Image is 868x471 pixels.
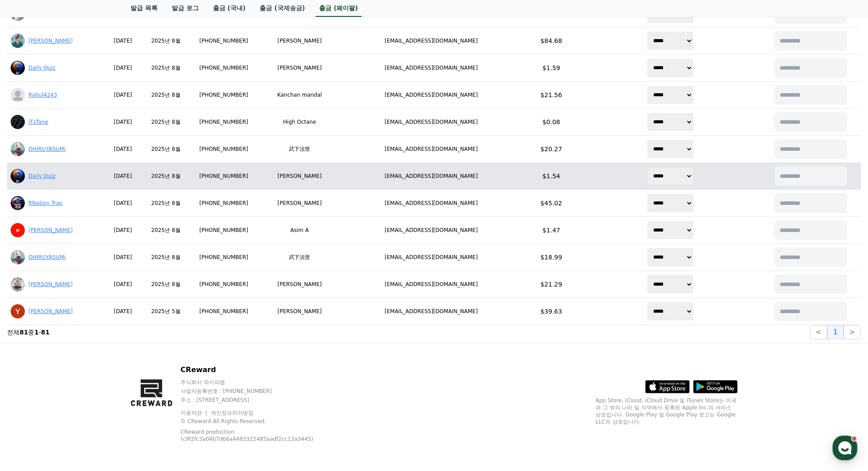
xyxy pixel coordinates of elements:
td: [EMAIL_ADDRESS][DOMAIN_NAME] [340,136,522,163]
p: 전체 중 - [7,328,50,337]
td: [PHONE_NUMBER] [189,163,259,190]
td: [EMAIL_ADDRESS][DOMAIN_NAME] [340,163,522,190]
td: [EMAIL_ADDRESS][DOMAIN_NAME] [340,190,522,217]
td: 2025년 8월 [143,190,189,217]
td: [DATE] [103,271,143,298]
td: 2025년 8월 [143,82,189,109]
td: [PERSON_NAME] [259,298,340,325]
button: 1 [827,325,843,339]
td: [PERSON_NAME] [259,271,340,298]
p: $0.08 [526,118,577,126]
a: 이용약관 [181,410,209,416]
strong: 81 [20,329,28,336]
a: iTzTane [28,119,48,125]
td: 2025년 5월 [143,298,189,325]
span: 설정 [137,294,148,302]
button: < [810,325,827,339]
p: $84.68 [526,36,577,45]
p: $21.56 [526,90,577,99]
p: CReward production (c9f2fc3a04b7d66a4483322485aadf2cc13a3445) [181,428,323,443]
p: 주식회사 와이피랩 [181,379,336,386]
td: [EMAIL_ADDRESS][DOMAIN_NAME] [340,271,522,298]
td: [EMAIL_ADDRESS][DOMAIN_NAME] [340,217,522,244]
td: 武下法世 [259,136,340,163]
td: [EMAIL_ADDRESS][DOMAIN_NAME] [340,109,522,136]
strong: 1 [34,329,39,336]
td: [DATE] [103,298,143,325]
img: ACg8ocJbMer3wrjJxYUhxGQFsXBeVzqlVqGAjp4wrng9Ifo62rahMvQ3=s96-c [11,115,25,129]
img: YY02Feb%201,%202025084724_194c4dfe65bc54accc0021efd9d1c3d9119ff30dbaf01d5bc5abb72f4e9961ee.webp [11,142,25,156]
a: OHIRUYASUMi [28,146,66,152]
a: OHIRUYASUMi [28,254,66,260]
td: [DATE] [103,136,143,163]
td: [DATE] [103,244,143,271]
td: [DATE] [103,217,143,244]
td: [PHONE_NUMBER] [189,82,259,109]
p: © CReward All Rights Reserved. [181,418,336,425]
td: [EMAIL_ADDRESS][DOMAIN_NAME] [340,55,522,82]
td: Kanchan mandal [259,82,340,109]
img: profile_blank.webp [11,88,25,102]
a: 설정 [114,281,170,303]
td: [EMAIL_ADDRESS][DOMAIN_NAME] [340,27,522,55]
p: $39.63 [526,307,577,316]
td: [DATE] [103,163,143,190]
td: [EMAIL_ADDRESS][DOMAIN_NAME] [340,298,522,325]
td: [PHONE_NUMBER] [189,55,259,82]
p: $20.27 [526,145,577,153]
p: $1.47 [526,226,577,235]
img: YY02Feb%201,%202025084724_194c4dfe65bc54accc0021efd9d1c3d9119ff30dbaf01d5bc5abb72f4e9961ee.webp [11,250,25,264]
td: 2025년 8월 [143,136,189,163]
td: [DATE] [103,190,143,217]
a: 홈 [3,281,59,303]
p: $45.02 [526,199,577,208]
td: [EMAIL_ADDRESS][DOMAIN_NAME] [340,82,522,109]
td: [PERSON_NAME] [259,55,340,82]
a: [PERSON_NAME] [28,281,73,287]
button: > [844,325,861,339]
td: 2025년 8월 [143,244,189,271]
img: ACg8ocIZkcShafsdNdQFaYluBo0MqfbUQtwTcJsiBaYzonEv2GdT3-E=s96-c [11,169,25,183]
td: 2025년 8월 [143,27,189,55]
td: [PHONE_NUMBER] [189,190,259,217]
img: ACg8ocLd-rnJ3QWZeLESuSE_lo8AXAZDYdazc5UkVnR4o0omePhwHCw=s96-c [11,196,25,210]
td: High Octane [259,109,340,136]
img: ACg8ocIZkcShafsdNdQFaYluBo0MqfbUQtwTcJsiBaYzonEv2GdT3-E=s96-c [11,61,25,75]
img: ACg8ocK6o0fCofFZMXaD0tWOdyBbmJ3D8oleYyj4Nkd9g64qlagD_Ss=s96-c [11,223,25,237]
td: [PERSON_NAME] [259,163,340,190]
p: $1.59 [526,63,577,72]
td: 2025년 8월 [143,217,189,244]
td: [PERSON_NAME] [259,27,340,55]
td: [DATE] [103,82,143,109]
td: [DATE] [103,55,143,82]
td: [PHONE_NUMBER] [189,298,259,325]
a: [PERSON_NAME] [28,308,73,314]
img: ACg8ocLvMi4oIqoBad7wrHa9QHXPHNHYYkW9v5RsHZT2r3h1-0ZX5uk=s96-c [11,34,25,48]
td: [PHONE_NUMBER] [189,244,259,271]
td: 2025년 8월 [143,163,189,190]
p: $21.29 [526,280,577,289]
td: [PERSON_NAME] [259,190,340,217]
td: [PHONE_NUMBER] [189,27,259,55]
p: 사업자등록번호 : [PHONE_NUMBER] [181,388,336,395]
p: App Store, iCloud, iCloud Drive 및 iTunes Store는 미국과 그 밖의 나라 및 지역에서 등록된 Apple Inc.의 서비스 상표입니다. Goo... [596,397,738,425]
span: 홈 [28,294,33,302]
a: [PERSON_NAME] [28,38,73,44]
a: RNation Trap [28,200,63,206]
a: 대화 [59,281,114,303]
p: $18.99 [526,253,577,262]
p: $1.54 [526,172,577,181]
td: [EMAIL_ADDRESS][DOMAIN_NAME] [340,244,522,271]
td: [DATE] [103,109,143,136]
td: [PHONE_NUMBER] [189,271,259,298]
a: Daily Quiz [28,65,55,71]
td: [DATE] [103,27,143,55]
a: Daily Quiz [28,173,55,179]
td: 2025년 8월 [143,109,189,136]
a: 개인정보처리방침 [211,410,253,416]
img: YY02Feb%203,%202025111948_f449cef82f809b920d244e00817e85147cead75a981b6423066e49d3a213e2e2.webp [11,277,25,291]
td: 武下法世 [259,244,340,271]
td: 2025년 8월 [143,271,189,298]
td: 2025년 8월 [143,55,189,82]
p: 주소 : [STREET_ADDRESS] [181,396,336,404]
